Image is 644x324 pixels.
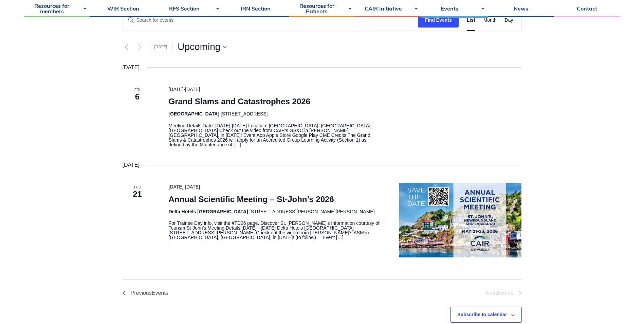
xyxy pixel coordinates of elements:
[418,13,458,28] button: Find Events
[178,42,227,52] button: Upcoming
[152,290,168,296] span: Events
[149,42,173,52] a: [DATE]
[168,111,219,116] span: [GEOGRAPHIC_DATA]
[168,97,310,106] a: Grand Slams and Catastrophes 2026
[399,183,521,257] img: Capture d’écran 2025-06-06 150827
[123,184,152,190] span: Thu
[123,87,152,93] span: Fri
[123,161,140,169] time: [DATE]
[168,184,200,190] time: -
[123,188,152,200] span: 21
[123,63,522,258] div: List of Events
[467,10,475,31] a: Display Events in List View
[457,312,507,317] button: Subscribe to calendar
[467,16,475,24] span: List
[185,184,200,190] span: [DATE]
[136,43,144,51] button: Next Events
[168,87,200,92] time: -
[123,91,152,103] span: 6
[178,42,220,52] span: Upcoming
[123,63,140,72] time: [DATE]
[483,16,497,24] span: Month
[131,290,168,296] span: Previous
[123,43,131,51] a: Previous Events
[123,290,168,296] a: Previous Events
[250,209,375,214] span: [STREET_ADDRESS][PERSON_NAME][PERSON_NAME]
[168,195,334,204] a: Annual Scientific Meeting – St-John’s 2026
[221,111,268,116] span: [STREET_ADDRESS]
[483,10,497,31] a: Display Events in Month View
[168,221,383,240] p: For Trainee Day info, visit the #TD26 page. Discover St. [PERSON_NAME]'s Information courtesy of ...
[185,87,200,92] span: [DATE]
[505,16,513,24] span: Day
[168,184,183,190] span: [DATE]
[168,123,383,147] p: Meeting Details Date: [DATE]-[DATE] Location: [GEOGRAPHIC_DATA], [GEOGRAPHIC_DATA], [GEOGRAPHIC_D...
[168,209,248,214] span: Delta Hotels [GEOGRAPHIC_DATA]
[168,87,183,92] span: [DATE]
[505,10,513,31] a: Display Events in Day View
[123,10,418,31] input: Enter Keyword. Search for events by Keyword.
